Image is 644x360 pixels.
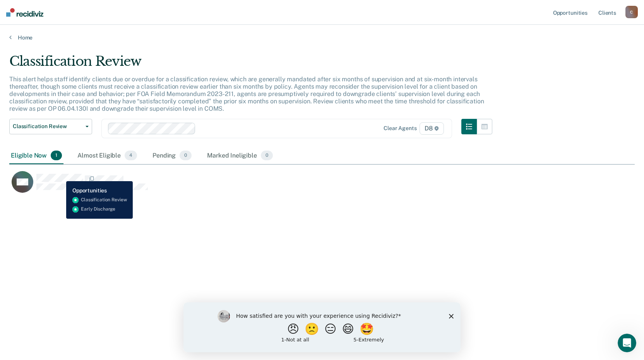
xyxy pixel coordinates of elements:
a: Home [9,34,635,41]
span: D8 [420,122,444,135]
span: 0 [261,151,273,161]
div: Classification Review [9,53,492,75]
span: 1 [51,151,62,161]
img: Recidiviz [6,8,43,17]
div: Almost Eligible4 [76,147,139,165]
span: Classification Review [13,123,82,130]
div: Marked Ineligible0 [206,147,274,165]
iframe: Intercom live chat [618,334,636,352]
div: CaseloadOpportunityCell-0784931 [9,171,557,202]
button: C [625,6,638,18]
button: Classification Review [9,119,92,134]
span: 4 [125,151,137,161]
div: Clear agents [384,125,416,132]
p: This alert helps staff identify clients due or overdue for a classification review, which are gen... [9,75,484,113]
span: 0 [180,151,192,161]
div: Pending0 [151,147,193,165]
div: Eligible Now1 [9,147,63,165]
iframe: Survey by Kim from Recidiviz [183,302,461,352]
